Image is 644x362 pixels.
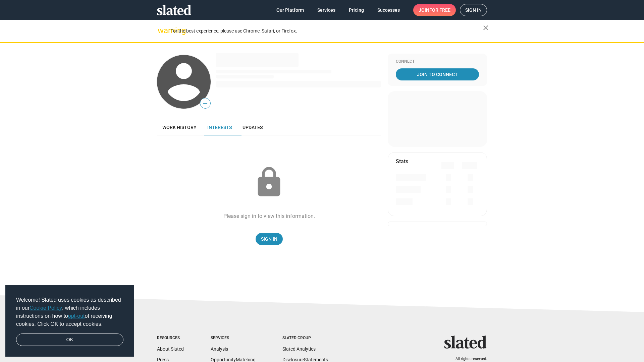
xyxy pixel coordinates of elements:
a: Sign In [256,233,283,245]
span: Join To Connect [397,68,478,80]
a: opt-out [68,313,85,319]
span: Work history [162,125,197,130]
div: Slated Group [282,336,328,341]
span: Successes [377,4,400,16]
span: Welcome! Slated uses cookies as described in our , which includes instructions on how to of recei... [16,296,123,328]
a: Interests [202,119,237,135]
a: Updates [237,119,268,135]
a: About Slated [157,346,184,352]
a: Our Platform [271,4,309,16]
a: Successes [372,4,405,16]
div: Please sign in to view this information. [223,213,315,220]
span: Our Platform [276,4,304,16]
a: Cookie Policy [30,305,62,311]
span: Services [317,4,335,16]
span: Sign In [261,233,277,245]
a: Slated Analytics [282,346,316,352]
a: Sign in [460,4,487,16]
div: Services [211,336,256,341]
mat-icon: lock [252,166,286,199]
a: Services [312,4,341,16]
div: cookieconsent [5,285,134,357]
mat-icon: close [482,24,490,32]
a: dismiss cookie message [16,334,123,346]
mat-card-title: Stats [396,158,408,165]
div: Resources [157,336,184,341]
span: Interests [207,125,232,130]
a: Joinfor free [413,4,456,16]
span: for free [429,4,450,16]
span: Sign in [465,4,482,16]
span: Pricing [349,4,364,16]
div: Connect [396,59,479,64]
a: Analysis [211,346,228,352]
span: Join [419,4,450,16]
div: For the best experience, please use Chrome, Safari, or Firefox. [170,26,483,36]
span: Updates [243,125,263,130]
a: Pricing [343,4,369,16]
a: Join To Connect [396,68,479,80]
mat-icon: warning [158,26,166,35]
a: Work history [157,119,202,135]
span: — [200,99,210,108]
